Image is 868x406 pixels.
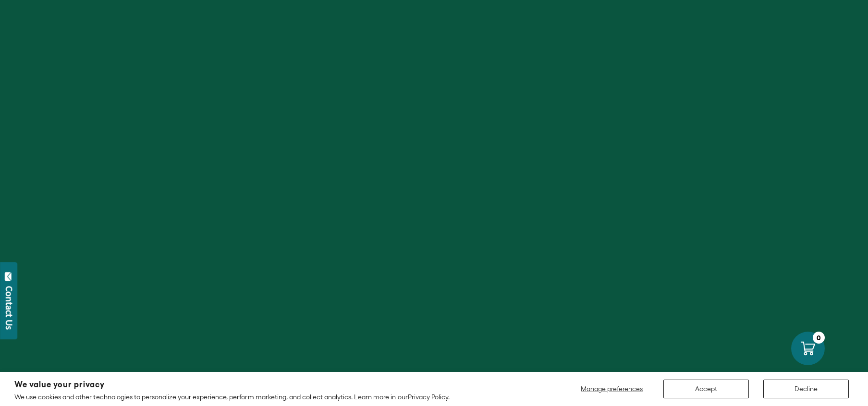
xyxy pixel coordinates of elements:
div: 0 [813,332,825,344]
p: We use cookies and other technologies to personalize your experience, perform marketing, and coll... [14,393,450,401]
button: Decline [763,380,849,398]
button: Accept [663,380,749,398]
span: Manage preferences [581,385,643,393]
div: Contact Us [4,286,14,330]
button: Manage preferences [575,380,649,398]
h2: We value your privacy [14,381,450,389]
a: Privacy Policy. [408,393,450,401]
